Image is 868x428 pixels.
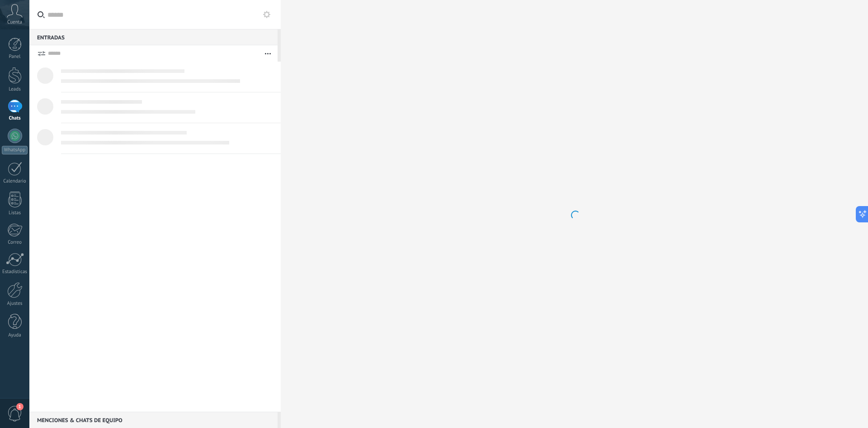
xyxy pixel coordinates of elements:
[2,240,28,245] div: Correo
[2,115,28,121] div: Chats
[7,19,22,25] span: Cuenta
[258,45,278,62] button: Más
[2,87,28,92] div: Leads
[2,332,28,338] div: Ayuda
[2,301,28,307] div: Ajustes
[29,29,278,45] div: Entradas
[2,178,28,184] div: Calendario
[2,210,28,216] div: Listas
[2,269,28,275] div: Estadísticas
[2,54,28,60] div: Panel
[16,403,24,410] span: 1
[2,146,28,154] div: WhatsApp
[29,412,278,428] div: Menciones & Chats de equipo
